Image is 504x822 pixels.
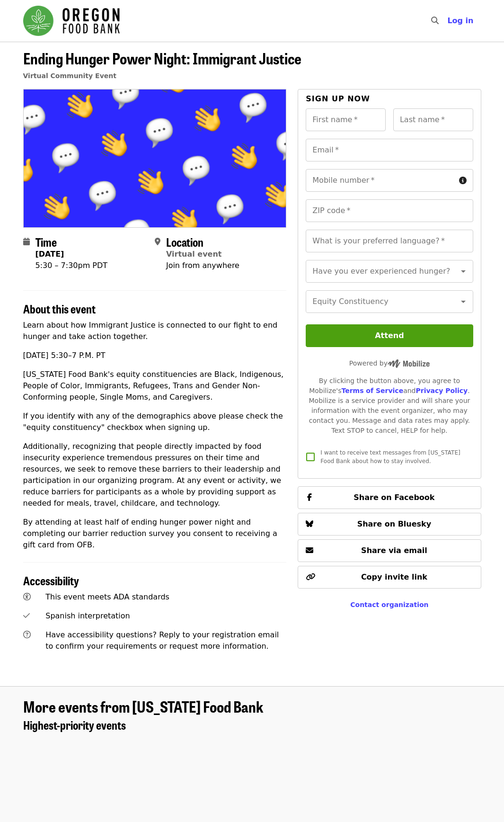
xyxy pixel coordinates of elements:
[35,260,108,271] div: 5:30 – 7:30pm PDT
[457,295,470,308] button: Open
[298,539,481,562] button: Share via email
[23,320,287,342] p: Learn about how Immigrant Justice is connected to our fight to end hunger and take action together.
[23,300,96,317] span: About this event
[349,359,430,367] span: Powered by
[357,519,432,528] span: Share on Bluesky
[23,517,287,551] p: By attending at least half of ending hunger power night and completing our barrier reduction surv...
[23,6,120,36] img: Oregon Food Bank - Home
[23,572,79,589] span: Accessibility
[23,592,31,601] i: universal-access icon
[23,47,301,69] span: Ending Hunger Power Night: Immigrant Justice
[23,72,116,80] a: Virtual Community Event
[166,233,203,250] span: Location
[45,592,169,601] span: This event meets ADA standards
[298,513,481,536] button: Share on Bluesky
[447,16,473,25] span: Log in
[320,449,460,465] span: I want to receive text messages from [US_STATE] Food Bank about how to stay involved.
[45,630,279,651] span: Have accessibility questions? Reply to your registration email to confirm your requirements or re...
[23,716,126,733] span: Highest-priority events
[23,369,287,403] p: [US_STATE] Food Bank's equity constituencies are Black, Indigenous, People of Color, Immigrants, ...
[166,250,222,259] a: Virtual event
[306,199,473,222] input: ZIP code
[23,411,287,433] p: If you identify with any of the demographics above please check the "equity constituency" checkbo...
[416,387,468,394] a: Privacy Policy
[298,566,481,589] button: Copy invite link
[23,237,30,246] i: calendar icon
[306,94,370,103] span: Sign up now
[35,233,57,250] span: Time
[361,546,427,555] span: Share via email
[45,610,286,622] div: Spanish interpretation
[444,9,452,32] input: Search
[457,265,470,278] button: Open
[440,11,481,30] button: Log in
[24,89,286,227] img: Ending Hunger Power Night: Immigrant Justice organized by Oregon Food Bank
[298,486,481,509] button: Share on Facebook
[23,630,31,639] i: question-circle icon
[23,695,263,717] span: More events from [US_STATE] Food Bank
[23,611,30,620] i: check icon
[306,139,473,161] input: Email
[16,718,489,732] div: Highest-priority events
[23,441,287,509] p: Additionally, recognizing that people directly impacted by food insecurity experience tremendous ...
[341,387,403,394] a: Terms of Service
[306,376,473,436] div: By clicking the button above, you agree to Mobilize's and . Mobilize is a service provider and wi...
[306,324,473,347] button: Attend
[166,261,239,270] span: Join from anywhere
[393,108,473,131] input: Last name
[306,230,473,252] input: What is your preferred language?
[155,237,160,246] i: map-marker-alt icon
[431,16,439,25] i: search icon
[306,169,455,192] input: Mobile number
[354,493,434,502] span: Share on Facebook
[23,718,126,732] a: Highest-priority events
[23,350,287,361] p: [DATE] 5:30–7 P.M. PT
[361,572,427,581] span: Copy invite link
[35,250,64,259] strong: [DATE]
[459,176,467,185] i: circle-info icon
[388,359,430,368] img: Powered by Mobilize
[350,601,428,608] a: Contact organization
[306,108,386,131] input: First name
